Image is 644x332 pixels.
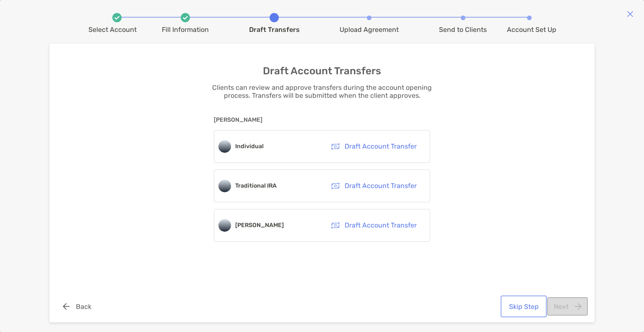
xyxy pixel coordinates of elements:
[88,26,137,34] div: Select Account
[502,297,545,316] button: Skip Step
[63,303,70,310] img: button icon
[218,140,231,153] img: companyLogo
[340,26,399,34] div: Upload Agreement
[263,65,381,77] h3: Draft Account Transfers
[325,177,423,195] button: Draft Account Transfer
[249,26,300,34] div: Draft Transfers
[439,26,487,34] div: Send to Clients
[214,116,430,123] span: [PERSON_NAME]
[200,84,445,99] p: Clients can review and approve transfers during the account opening process. Transfers will be su...
[183,16,188,20] img: white check
[56,297,98,316] button: Back
[114,16,119,20] img: white check
[218,180,231,192] img: companyLogo
[325,216,423,235] button: Draft Account Transfer
[325,137,423,156] button: Draft Account Transfer
[218,219,231,232] img: companyLogo
[235,182,277,189] strong: Traditional IRA
[507,26,556,34] div: Account Set Up
[235,222,284,229] strong: [PERSON_NAME]
[627,10,634,17] img: close modal
[162,26,209,34] div: Fill Information
[235,143,264,150] strong: Individual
